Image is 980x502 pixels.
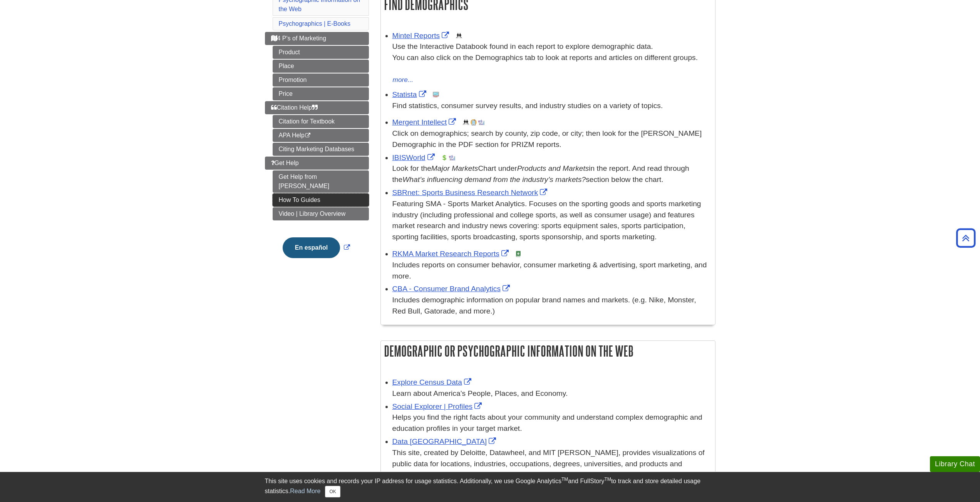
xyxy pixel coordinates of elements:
[605,477,611,482] sup: TM
[392,163,711,185] div: Look for the Chart under in the report. And read through the section below the chart.
[478,119,484,125] img: Industry Report
[283,237,340,258] button: En español
[431,164,478,172] i: Major Markets
[456,33,462,39] img: Demographics
[392,437,498,445] a: Link opens in new window
[392,198,711,243] p: Featuring SMA - Sports Market Analytics. Focuses on the sporting goods and sports marketing indus...
[392,90,428,98] a: Link opens in new window
[265,157,369,170] a: Get Help
[392,250,511,258] a: Link opens in new window
[392,41,711,74] div: Use the Interactive Databook found in each report to explore demographic data. You can also click...
[433,92,439,98] img: Statistics
[392,388,711,399] div: Learn about America’s People, Places, and Economy.
[392,447,711,480] div: This site, created by Deloitte, Datawheel, and MIT [PERSON_NAME], provides visualizations of publ...
[392,260,711,282] div: Includes reports on consumer behavior, consumer marketing & advertising, sport marketing, and more.
[392,295,711,317] div: Includes demographic information on popular brand names and markets. (e.g. Nike, Monster, Red Bul...
[392,153,437,162] a: Link opens in new window
[271,35,327,42] span: 4 P's of Marketing
[325,486,340,497] button: Close
[273,87,369,100] a: Price
[273,73,369,87] a: Promotion
[273,143,369,156] a: Citing Marketing Databases
[392,285,512,293] a: Link opens in new window
[271,160,299,166] span: Get Help
[271,104,318,111] span: Citation Help
[392,128,711,150] div: Click on demographics; search by county, zip code, or city; then look for the [PERSON_NAME] Demog...
[515,251,521,257] img: e-Book
[381,341,715,361] h2: Demographic or Psychographic Information on the Web
[463,119,469,125] img: Demographics
[265,32,369,45] a: 4 P's of Marketing
[265,101,369,114] a: Citation Help
[449,155,455,161] img: Industry Report
[930,456,980,472] button: Library Chat
[953,233,978,243] a: Back to Top
[392,100,711,112] p: Find statistics, consumer survey results, and industry studies on a variety of topics.
[305,133,311,138] i: This link opens in a new window
[273,193,369,207] a: How To Guides
[392,188,549,197] a: Link opens in new window
[279,20,350,27] a: Psychographics | E-Books
[392,75,414,85] button: more...
[561,477,568,482] sup: TM
[273,170,369,193] a: Get Help from [PERSON_NAME]
[517,164,589,172] i: Products and Markets
[273,207,369,220] a: Video | Library Overview
[273,129,369,142] a: APA Help
[392,118,458,126] a: Link opens in new window
[290,488,320,494] a: Read More
[273,115,369,128] a: Citation for Textbook
[441,155,447,161] img: Financial Report
[471,119,477,125] img: Company Information
[273,46,369,59] a: Product
[265,477,715,497] div: This site uses cookies and records your IP address for usage statistics. Additionally, we use Goo...
[281,244,352,251] a: Link opens in new window
[392,32,451,40] a: Link opens in new window
[392,402,484,410] a: Link opens in new window
[392,412,711,434] div: Helps you find the right facts about your community and understand complex demographic and educat...
[402,175,586,183] i: What’s influencing demand from the industry’s markets?
[392,378,473,386] a: Link opens in new window
[273,60,369,73] a: Place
